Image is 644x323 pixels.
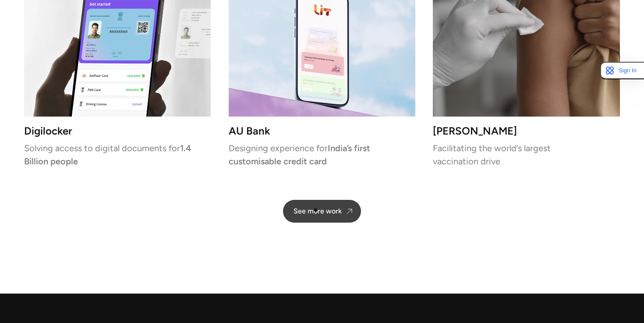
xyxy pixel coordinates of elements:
div: See more work [294,207,342,215]
p: Solving access to digital documents for [24,145,211,164]
p: Facilitating the world’s largest vaccination drive [433,145,620,164]
h3: [PERSON_NAME] [433,127,620,135]
a: See more work [283,200,361,223]
p: Designing experience for [229,145,416,164]
h3: AU Bank [229,127,416,135]
h3: Digilocker [24,127,211,135]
